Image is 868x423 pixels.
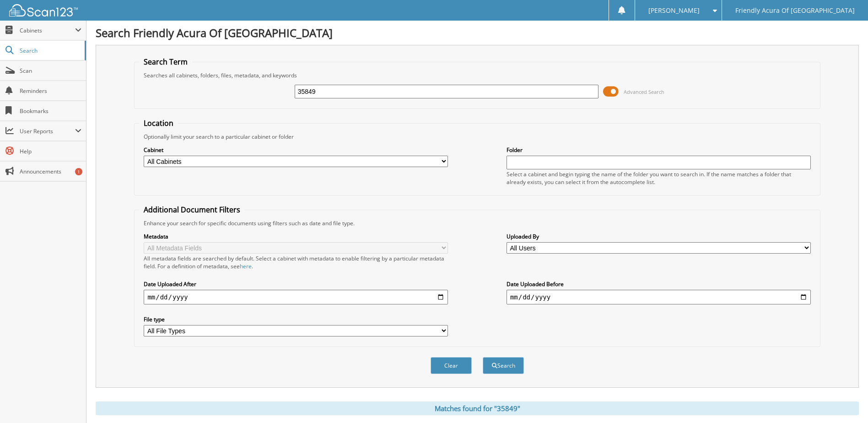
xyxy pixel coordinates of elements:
[139,71,815,79] div: Searches all cabinets, folders, files, metadata, and keywords
[144,280,448,288] label: Date Uploaded After
[507,290,811,304] input: end
[96,401,859,415] div: Matches found for "35849"
[139,205,245,215] legend: Additional Document Filters
[139,57,192,67] legend: Search Term
[144,146,448,154] label: Cabinet
[20,168,81,175] span: Announcements
[431,357,472,374] button: Clear
[144,315,448,323] label: File type
[648,8,700,13] span: [PERSON_NAME]
[20,67,81,75] span: Scan
[9,4,78,16] img: scan123-logo-white.svg
[144,290,448,304] input: start
[96,25,859,40] h1: Search Friendly Acura Of [GEOGRAPHIC_DATA]
[20,47,80,54] span: Search
[507,233,811,240] label: Uploaded By
[139,133,815,141] div: Optionally limit your search to a particular cabinet or folder
[624,88,664,95] span: Advanced Search
[507,280,811,288] label: Date Uploaded Before
[20,87,81,95] span: Reminders
[507,170,811,186] div: Select a cabinet and begin typing the name of the folder you want to search in. If the name match...
[20,147,81,155] span: Help
[144,255,448,270] div: All metadata fields are searched by default. Select a cabinet with metadata to enable filtering b...
[20,27,75,34] span: Cabinets
[139,118,178,128] legend: Location
[75,168,82,175] div: 1
[507,146,811,154] label: Folder
[483,357,524,374] button: Search
[240,262,252,270] a: here
[144,233,448,240] label: Metadata
[20,107,81,115] span: Bookmarks
[20,127,75,135] span: User Reports
[139,219,815,227] div: Enhance your search for specific documents using filters such as date and file type.
[735,8,855,13] span: Friendly Acura Of [GEOGRAPHIC_DATA]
